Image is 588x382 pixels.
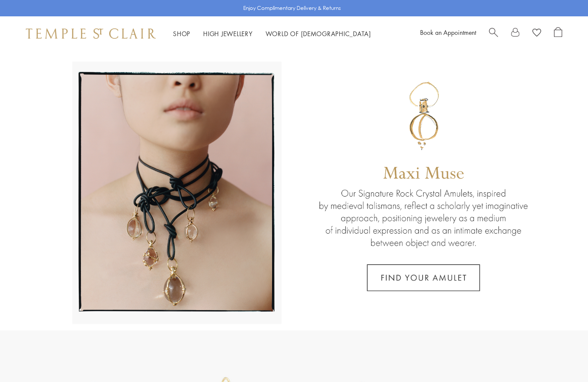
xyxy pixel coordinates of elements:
img: Temple St. Clair [26,28,156,39]
iframe: Gorgias live chat messenger [545,342,579,373]
p: Enjoy Complimentary Delivery & Returns [243,4,341,12]
nav: Main navigation [173,28,371,39]
a: Open Shopping Bag [554,27,562,40]
a: View Wishlist [532,27,541,40]
a: Book an Appointment [420,28,476,37]
a: High JewelleryHigh Jewellery [203,29,253,38]
a: World of [DEMOGRAPHIC_DATA]World of [DEMOGRAPHIC_DATA] [266,29,371,38]
a: Search [489,27,498,40]
a: ShopShop [173,29,190,38]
